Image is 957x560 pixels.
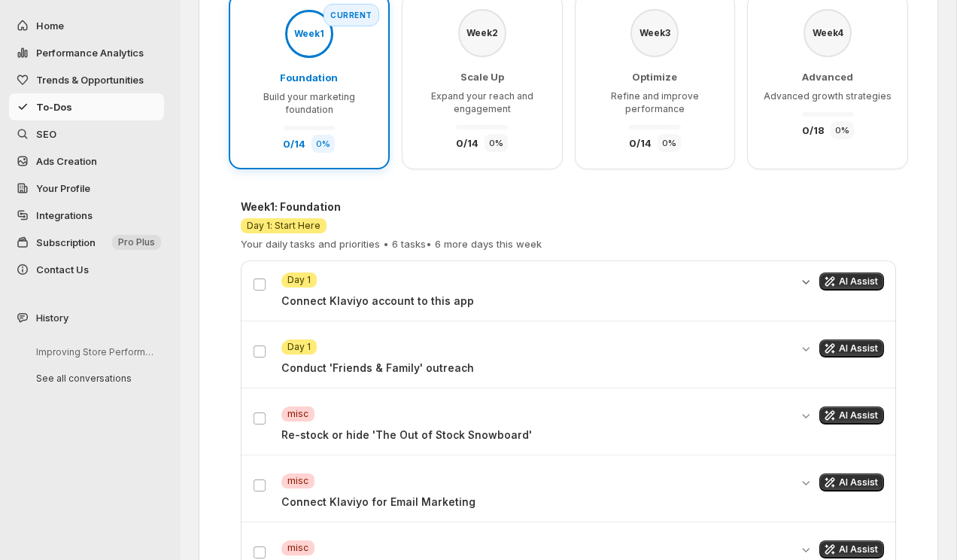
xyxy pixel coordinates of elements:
span: Ads Creation [36,155,97,167]
span: Day 1: Start Here [247,220,321,232]
span: History [36,310,68,325]
p: Connect Klaviyo account to this app [281,294,789,309]
button: Performance Analytics [9,39,164,66]
span: AI Assist [839,275,878,288]
h4: Week 1 : Foundation [241,199,542,215]
span: Optimize [632,71,677,83]
span: Day 1 [287,274,311,286]
span: AI Assist [839,409,878,422]
span: AI Assist [839,342,878,355]
button: See all conversations [24,367,167,390]
span: SEO [36,128,56,140]
button: Get AI assistance for this task [819,339,884,358]
button: Expand details [798,473,813,492]
span: Contact Us [36,263,89,275]
button: Expand details [798,339,813,358]
div: 0 % [831,121,854,139]
span: 0 / 14 [283,138,305,150]
span: Week 3 [640,28,670,38]
div: 0 % [658,134,681,152]
span: 0 / 14 [629,137,652,149]
div: Current [324,4,379,26]
span: Expand your reach and engagement [431,90,533,114]
span: Refine and improve performance [611,90,699,114]
button: Get AI assistance for this task [819,406,884,425]
span: Home [36,20,64,32]
p: Your daily tasks and priorities • 6 tasks • 6 more days this week [241,236,542,251]
span: misc [287,408,308,420]
p: Re-stock or hide 'The Out of Stock Snowboard' [281,428,789,443]
span: 0 / 18 [802,124,825,136]
span: Advanced growth strategies [764,90,892,102]
span: Performance Analytics [36,47,144,59]
button: Home [9,12,164,39]
span: Foundation [280,72,338,84]
span: misc [287,475,308,487]
button: Expand details [798,406,813,425]
div: 0 % [485,134,508,152]
span: AI Assist [839,543,878,555]
button: Expand details [798,272,813,291]
p: Connect Klaviyo for Email Marketing [281,495,789,510]
button: Ads Creation [9,148,164,175]
span: Pro Plus [118,236,155,248]
a: SEO [9,120,164,148]
a: Your Profile [9,175,164,202]
div: 0 % [311,135,335,153]
span: Subscription [36,236,96,248]
span: To-Dos [36,101,72,113]
span: Week 4 [813,28,843,38]
button: Subscription [9,229,164,256]
button: Improving Store Performance Analysis Steps [24,340,167,364]
button: To-Dos [9,93,164,120]
span: Week 2 [466,28,498,38]
span: 0 / 14 [456,137,478,149]
span: Week 1 [294,29,324,38]
span: Scale Up [460,71,504,83]
button: Trends & Opportunities [9,66,164,93]
button: Expand details [798,540,813,558]
span: Your Profile [36,182,90,194]
p: Conduct 'Friends & Family' outreach [281,361,789,376]
button: Contact Us [9,256,164,283]
span: misc [287,542,308,554]
span: Integrations [36,209,93,221]
span: Advanced [802,71,853,83]
span: Day 1 [287,341,311,353]
button: Get AI assistance for this task [819,540,884,558]
a: Integrations [9,202,164,229]
button: Get AI assistance for this task [819,272,884,291]
span: AI Assist [839,476,878,488]
button: Get AI assistance for this task [819,473,884,492]
span: Build your marketing foundation [263,91,355,115]
span: Trends & Opportunities [36,74,144,86]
